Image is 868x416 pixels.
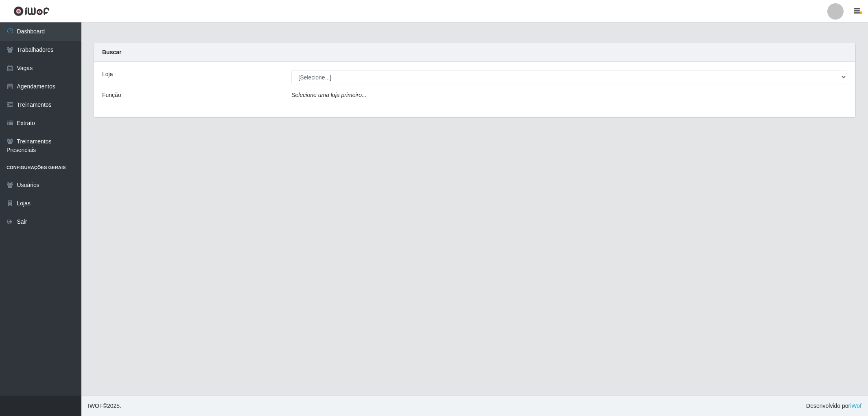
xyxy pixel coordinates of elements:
span: © 2025 . [88,402,121,410]
a: iWof [850,403,861,409]
span: IWOF [88,403,103,409]
i: Selecione uma loja primeiro... [291,92,366,98]
img: CoreUI Logo [13,6,50,16]
strong: Buscar [102,49,121,55]
label: Função [102,91,121,99]
label: Loja [102,70,113,79]
span: Desenvolvido por [806,402,861,410]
